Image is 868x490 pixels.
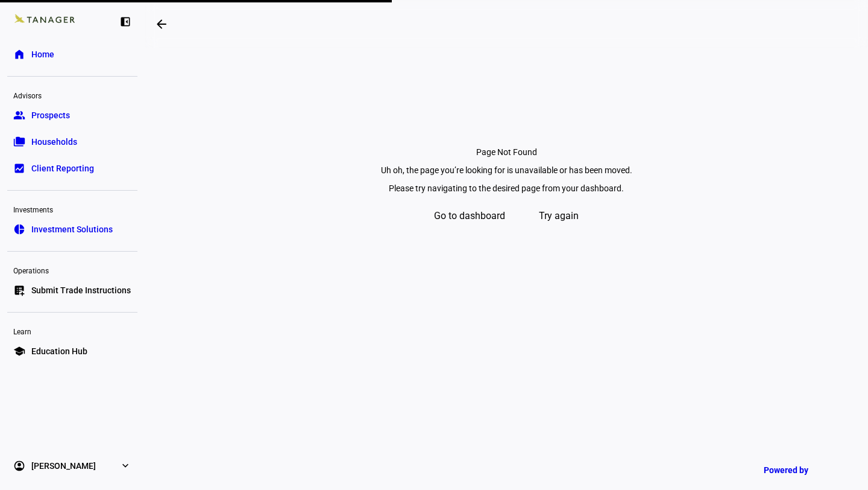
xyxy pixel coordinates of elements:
eth-mat-symbol: account_circle [13,460,25,472]
eth-mat-symbol: group [13,109,25,121]
a: pie_chartInvestment Solutions [7,217,137,241]
eth-mat-symbol: folder_copy [13,136,25,148]
span: Go to dashboard [434,202,505,231]
div: Investments [7,200,137,217]
eth-mat-symbol: expand_more [119,460,131,472]
mat-icon: arrow_backwards [154,17,169,31]
span: Client Reporting [31,162,94,174]
span: [PERSON_NAME] [31,460,96,472]
a: folder_copyHouseholds [7,130,137,154]
eth-mat-symbol: home [13,48,25,60]
span: Try again [539,202,579,231]
eth-mat-symbol: list_alt_add [13,284,25,296]
a: bid_landscapeClient Reporting [7,156,137,180]
span: Households [31,136,77,148]
div: Advisors [7,86,137,103]
button: Try again [522,202,596,231]
eth-mat-symbol: left_panel_close [119,16,131,28]
span: Home [31,48,54,60]
div: Page Not Found [159,147,854,157]
span: Submit Trade Instructions [31,284,131,296]
span: Education Hub [31,345,87,357]
p: Please try navigating to the desired page from your dashboard. [338,183,675,193]
button: Go to dashboard [417,202,522,231]
a: groupProspects [7,103,137,127]
a: Powered by [758,459,850,481]
eth-mat-symbol: pie_chart [13,223,25,235]
span: Prospects [31,109,70,121]
eth-mat-symbol: school [13,345,25,357]
eth-mat-symbol: bid_landscape [13,162,25,174]
div: Learn [7,322,137,339]
a: homeHome [7,42,137,66]
div: Operations [7,261,137,278]
span: Investment Solutions [31,223,113,235]
p: Uh oh, the page you’re looking for is unavailable or has been moved. [338,165,675,175]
